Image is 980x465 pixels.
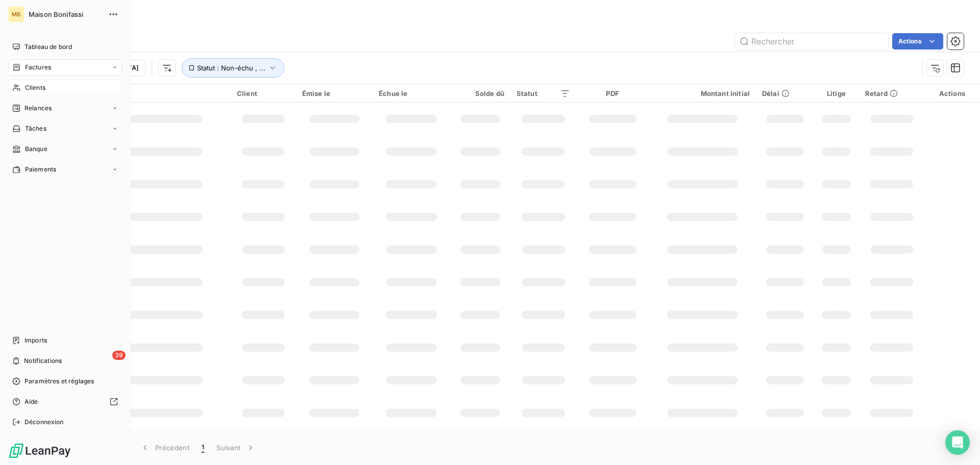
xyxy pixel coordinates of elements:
button: Suivant [210,437,262,458]
img: Logo LeanPay [8,443,71,459]
div: Délai [762,89,807,97]
button: Actions [892,33,943,50]
span: Clients [25,83,45,92]
div: Solde dû [456,89,504,97]
a: Relances [8,100,122,116]
a: Imports [8,332,122,349]
span: 39 [112,351,126,360]
span: Notifications [24,356,62,365]
div: Retard [865,89,918,97]
button: Statut : Non-échu , ... [182,58,284,78]
a: Tableau de bord [8,39,122,55]
span: Paramètres et réglages [24,377,94,386]
div: Statut [517,89,570,97]
div: Échue le [379,89,444,97]
span: Relances [24,104,52,113]
div: PDF [582,89,643,97]
button: 1 [195,437,210,458]
span: Factures [25,63,51,72]
a: Banque [8,141,122,157]
span: Banque [25,144,47,154]
div: Litige [820,89,853,97]
div: MB [8,6,24,22]
div: Émise le [302,89,366,97]
a: Tâches [8,120,122,137]
a: Paiements [8,161,122,178]
span: Aide [24,397,38,406]
span: Statut : Non-échu , ... [197,64,265,72]
span: 1 [202,443,204,453]
button: Précédent [134,437,195,458]
span: Paiements [25,165,56,174]
span: Déconnexion [24,418,64,427]
a: Factures [8,59,122,76]
span: Maison Bonifassi [29,10,102,18]
a: Paramètres et réglages [8,373,122,389]
a: Aide [8,394,122,410]
span: Imports [24,336,47,345]
span: Tableau de bord [24,42,72,52]
div: Open Intercom Messenger [945,430,970,455]
span: Tâches [25,124,46,133]
div: Actions [930,89,974,97]
a: Clients [8,80,122,96]
div: Client [237,89,290,97]
div: Montant initial [655,89,750,97]
input: Rechercher [735,33,888,50]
